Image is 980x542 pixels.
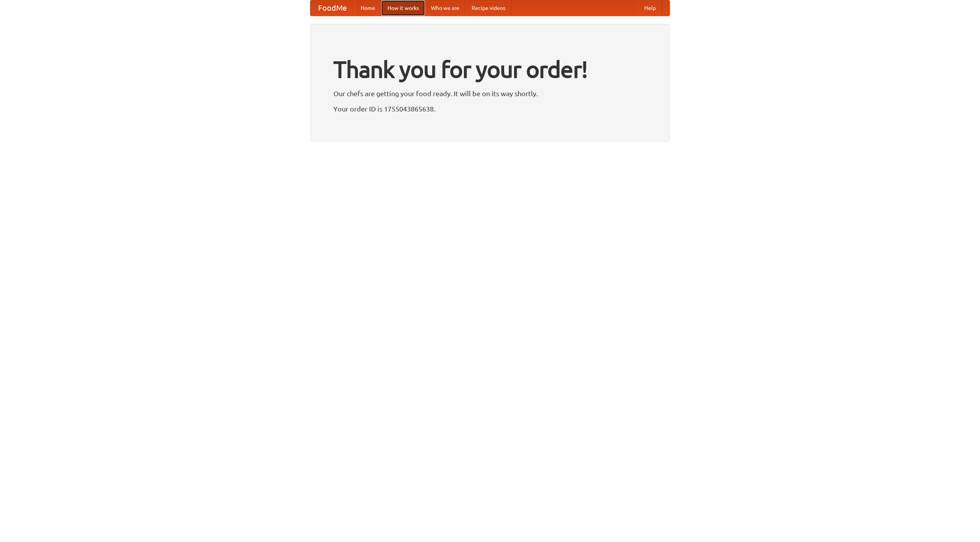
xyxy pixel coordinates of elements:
[333,51,647,88] h1: Thank you for your order!
[381,0,425,16] a: How it works
[333,103,647,115] p: Your order ID is 1755043865638.
[354,0,381,16] a: Home
[638,0,662,16] a: Help
[333,88,647,99] p: Our chefs are getting your food ready. It will be on its way shortly.
[465,0,511,16] a: Recipe videos
[425,0,465,16] a: Who we are
[310,0,354,16] a: FoodMe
